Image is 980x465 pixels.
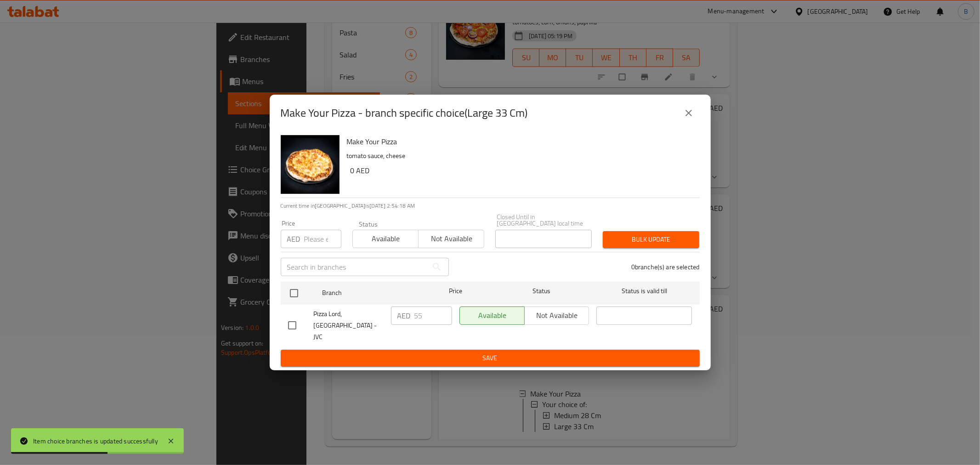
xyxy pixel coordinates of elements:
[288,352,692,364] span: Save
[678,102,700,124] button: close
[281,350,700,367] button: Save
[596,285,692,297] span: Status is valid till
[281,135,340,194] img: Make Your Pizza
[352,230,419,248] button: Available
[322,287,418,299] span: Branch
[603,231,699,248] button: Bulk update
[631,262,700,272] p: 0 branche(s) are selected
[281,202,700,210] p: Current time in [GEOGRAPHIC_DATA] is [DATE] 2:54:18 AM
[422,232,481,245] span: Not available
[281,258,428,276] input: Search in branches
[397,310,411,321] p: AED
[347,150,692,162] p: tomato sauce, cheese
[347,135,692,148] h6: Make Your Pizza
[304,230,341,248] input: Please enter price
[281,106,528,120] h2: Make Your Pizza - branch specific choice(Large 33 Cm)
[33,436,158,446] div: Item choice branches is updated successfully
[351,164,692,177] h6: 0 AED
[287,233,300,244] p: AED
[493,285,589,297] span: Status
[418,230,484,248] button: Not available
[357,232,415,245] span: Available
[610,234,692,245] span: Bulk update
[314,308,384,343] span: Pizza Lord, [GEOGRAPHIC_DATA] - JVC
[414,306,452,325] input: Please enter price
[425,285,486,297] span: Price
